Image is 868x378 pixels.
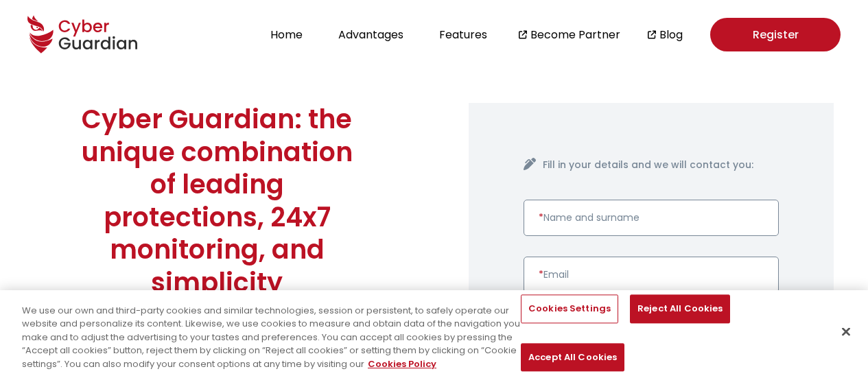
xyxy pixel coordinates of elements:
[659,26,683,43] a: Blog
[710,18,841,51] a: Register
[543,158,779,172] h4: Fill in your details and we will contact you:
[530,26,620,43] a: Become Partner
[334,25,408,44] button: Advantages
[521,343,624,372] button: Accept All Cookies
[435,25,491,44] button: Features
[69,103,366,298] h1: Cyber Guardian: the unique combination of leading protections, 24x7 monitoring, and simplicity
[266,25,307,44] button: Home
[22,304,521,371] div: We use our own and third-party cookies and similar technologies, session or persistent, to safely...
[831,317,861,347] button: Close
[630,295,730,324] button: Reject All Cookies
[521,295,618,324] button: Cookies Settings
[368,357,436,370] a: More information about your privacy, opens in a new tab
